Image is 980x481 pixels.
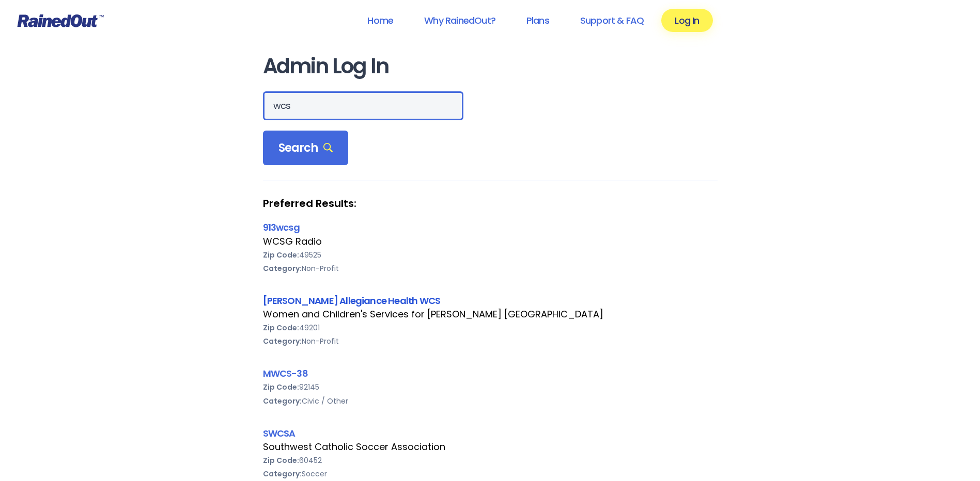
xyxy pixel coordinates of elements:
b: Category: [263,263,302,274]
div: 49525 [263,248,718,262]
div: 60452 [263,454,718,467]
div: Women and Children's Services for [PERSON_NAME] [GEOGRAPHIC_DATA] [263,308,718,321]
div: WCSG Radio [263,235,718,248]
div: 49201 [263,321,718,334]
div: 913wcsg [263,220,718,234]
a: MWCS-38 [263,367,308,380]
input: Search Orgs… [263,91,463,120]
a: [PERSON_NAME] Allegiance Health WCS [263,294,441,307]
div: MWCS-38 [263,366,718,380]
a: Why RainedOut? [411,9,509,32]
a: SWCSA [263,427,295,440]
div: SWCSA [263,426,718,440]
div: Non-Profit [263,262,718,275]
b: Zip Code: [263,250,299,260]
b: Category: [263,336,302,346]
b: Category: [263,396,302,406]
span: Search [278,141,333,155]
a: Support & FAQ [567,9,657,32]
div: Civic / Other [263,394,718,408]
div: Southwest Catholic Soccer Association [263,440,718,454]
b: Category: [263,469,302,479]
a: 913wcsg [263,221,300,234]
a: Home [354,9,407,32]
h1: Admin Log In [263,55,718,78]
div: Soccer [263,467,718,480]
a: Plans [513,9,563,32]
strong: Preferred Results: [263,197,718,210]
b: Zip Code: [263,323,299,333]
div: Search [263,131,349,166]
div: 92145 [263,380,718,394]
div: [PERSON_NAME] Allegiance Health WCS [263,294,718,308]
b: Zip Code: [263,382,299,392]
div: Non-Profit [263,334,718,348]
b: Zip Code: [263,455,299,466]
a: Log In [661,9,712,32]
